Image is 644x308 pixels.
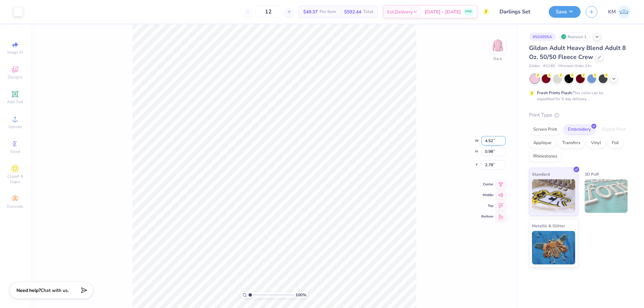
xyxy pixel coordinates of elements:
[529,33,556,41] div: # 504995A
[587,138,605,148] div: Vinyl
[529,138,556,148] div: Applique
[465,9,472,14] span: FREE
[532,171,550,178] span: Standard
[608,8,616,16] span: KM
[493,56,502,62] div: Back
[255,6,281,18] input: – –
[320,8,336,15] span: Per Item
[532,222,565,229] span: Metallic & Glitter
[537,90,573,96] strong: Fresh Prints Flash:
[532,231,575,264] img: Metallic & Glitter
[558,138,585,148] div: Transfers
[425,8,461,15] span: [DATE] - [DATE]
[618,5,631,18] img: Karl Michael Narciza
[529,151,561,162] div: Rhinestones
[10,149,20,154] span: Greek
[296,292,306,298] span: 100 %
[559,33,590,41] div: Revision 1
[8,124,22,129] span: Upload
[494,5,544,18] input: Untitled Design
[529,44,626,61] span: Gildan Adult Heavy Blend Adult 8 Oz. 50/50 Fleece Crew
[387,8,413,15] span: Est. Delivery
[537,90,620,102] div: This color can be expedited for 5 day delivery.
[491,39,504,52] img: Back
[7,204,23,209] span: Decorate
[608,5,631,18] a: KM
[303,8,318,15] span: $49.37
[8,74,22,80] span: Designs
[529,63,540,69] span: Gildan
[549,6,581,18] button: Save
[532,179,575,213] img: Standard
[7,99,23,105] span: Add Text
[7,50,23,55] span: Image AI
[481,214,493,219] span: Bottom
[543,63,555,69] span: # G180
[529,125,561,135] div: Screen Print
[41,287,69,294] span: Chat with us.
[3,174,27,184] span: Clipart & logos
[585,179,628,213] img: 3D Puff
[597,125,630,135] div: Digital Print
[481,182,493,187] span: Center
[344,8,361,15] span: $592.44
[607,138,623,148] div: Foil
[585,171,599,178] span: 3D Puff
[363,8,373,15] span: Total
[529,111,631,119] div: Print Type
[16,287,41,294] strong: Need help?
[563,125,595,135] div: Embroidery
[558,63,592,69] span: Minimum Order: 24 +
[481,203,493,208] span: Top
[481,193,493,197] span: Middle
